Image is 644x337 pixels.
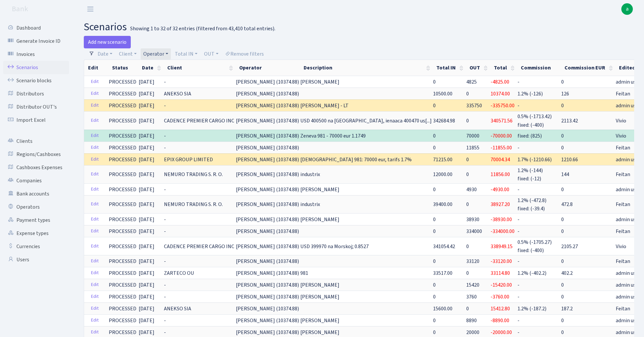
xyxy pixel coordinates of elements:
[433,258,436,265] span: 0
[433,132,436,140] span: 0
[517,144,519,151] span: -
[3,74,69,87] a: Scenario blocks
[236,90,299,97] span: [PERSON_NAME] (10374.88)
[139,258,154,265] span: [DATE]
[300,132,366,140] span: Zeneva 981 - 70000 eur 1.1749
[88,169,102,179] a: Edit
[561,132,564,140] span: 0
[236,317,299,324] span: [PERSON_NAME] (10374.88)
[517,102,519,109] span: -
[164,293,166,300] span: -
[109,329,136,336] span: PROCESSED
[561,117,578,124] span: 2113.42
[561,281,564,289] span: 0
[433,144,436,151] span: 0
[433,90,452,97] span: 10500.00
[164,329,166,336] span: -
[433,293,436,300] span: 0
[236,144,299,151] span: [PERSON_NAME] (10374.88)
[109,201,136,208] span: PROCESSED
[300,317,339,324] span: [PERSON_NAME]
[616,257,630,265] span: Feitan
[3,148,69,161] a: Regions/Cashboxes
[141,48,171,60] a: Operator
[88,226,102,236] a: Edit
[466,228,482,235] span: 334000
[466,243,469,250] span: 0
[3,253,69,266] a: Users
[236,243,299,250] span: [PERSON_NAME] (10374.88)
[236,216,299,223] span: [PERSON_NAME] (10374.88)
[517,258,519,265] span: -
[466,132,479,140] span: 70000
[616,144,630,152] span: Feitan
[561,228,564,235] span: 0
[616,317,640,324] span: admin user
[222,48,266,60] a: Remove filters
[88,315,102,325] a: Edit
[466,293,477,300] span: 3760
[491,329,512,336] span: -20000.00
[433,305,452,312] span: 15600.00
[164,170,223,178] span: NEMURO TRADING S. R. O.
[616,293,640,301] span: admin user
[561,243,578,250] span: 2105.27
[491,216,512,223] span: -38930.00
[3,240,69,253] a: Currencies
[466,258,479,265] span: 33120
[139,144,154,151] span: [DATE]
[517,228,519,235] span: -
[109,228,136,235] span: PROCESSED
[466,156,469,163] span: 0
[616,328,640,336] span: admin user
[517,216,519,223] span: -
[236,228,299,235] span: [PERSON_NAME] (10374.88)
[300,171,320,178] span: industrix
[300,60,432,76] th: Description : activate to sort column ascending
[3,174,69,187] a: Companies
[300,201,320,208] span: industrix
[164,228,166,235] span: -
[236,201,299,208] span: [PERSON_NAME] (10374.88)
[517,293,519,300] span: -
[164,117,234,125] span: CADENCE PREMIER CARGO INC
[109,317,136,324] span: PROCESSED
[491,171,510,178] span: 11856.00
[466,117,469,124] span: 0
[300,156,412,163] span: [DEMOGRAPHIC_DATA] 981: 70000 eur, tarifs 1.7%
[616,78,640,86] span: admin user
[616,243,626,250] span: Vivio
[491,117,513,124] span: 340571.56
[517,239,552,254] span: 0.5% (-1705.27) fixed: (-400)
[517,78,519,86] span: -
[466,305,469,312] span: 0
[84,36,131,48] a: Add new scenario
[172,48,200,60] a: Total IN
[433,186,436,193] span: 0
[517,156,552,163] span: 1.7% (-1210.66)
[621,3,633,15] a: a
[466,60,490,76] th: OUT : activate to sort column ascending
[432,60,466,76] th: Total IN : activate to sort column ascending
[116,48,139,60] a: Client
[433,171,452,178] span: 12000.00
[491,258,512,265] span: -33120.00
[236,117,299,124] span: [PERSON_NAME] (10374.88)
[109,216,136,223] span: PROCESSED
[466,201,469,208] span: 0
[139,228,154,235] span: [DATE]
[164,132,166,140] span: -
[433,243,455,250] span: 341054.42
[561,201,573,208] span: 472.8
[517,329,519,336] span: -
[109,293,136,300] span: PROCESSED
[139,102,154,109] span: [DATE]
[109,270,136,277] span: PROCESSED
[300,281,339,289] span: [PERSON_NAME]
[109,132,136,140] span: PROCESSED
[164,156,213,164] span: EPIX GROUP LIMITED
[236,78,299,86] span: [PERSON_NAME] (10374.88)
[164,78,166,86] span: -
[138,60,163,76] th: Date : activate to sort column ascending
